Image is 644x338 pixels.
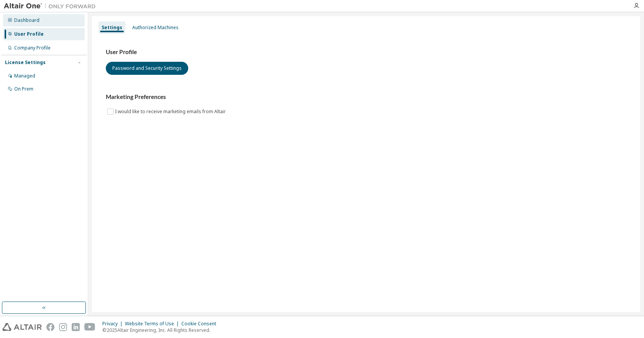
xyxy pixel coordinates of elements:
[14,17,39,23] div: Dashboard
[181,321,221,327] div: Cookie Consent
[14,45,51,51] div: Company Profile
[14,73,35,79] div: Managed
[132,25,179,31] div: Authorized Machines
[106,93,626,101] h3: Marketing Preferences
[59,323,67,331] img: instagram.svg
[106,62,188,75] button: Password and Security Settings
[14,31,44,37] div: User Profile
[84,323,95,331] img: youtube.svg
[14,86,33,92] div: On Prem
[102,25,122,31] div: Settings
[72,323,80,331] img: linkedin.svg
[4,2,100,10] img: Altair One
[102,321,125,327] div: Privacy
[125,321,181,327] div: Website Terms of Use
[5,59,46,66] div: License Settings
[2,323,42,331] img: altair_logo.svg
[46,323,54,331] img: facebook.svg
[106,48,626,56] h3: User Profile
[115,107,227,116] label: I would like to receive marketing emails from Altair
[102,327,221,333] p: © 2025 Altair Engineering, Inc. All Rights Reserved.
